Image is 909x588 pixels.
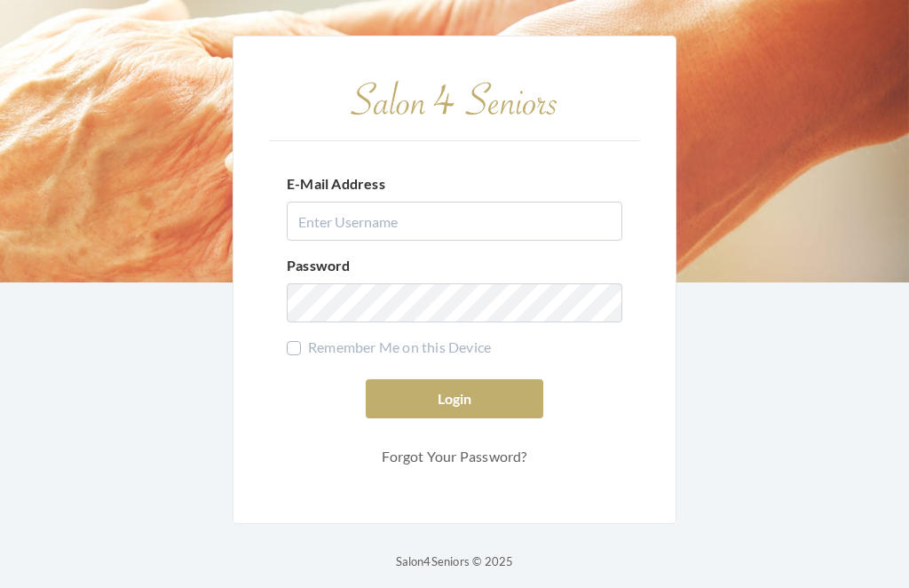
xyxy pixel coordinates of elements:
[339,72,570,126] img: Salon 4 Seniors
[396,551,514,572] p: Salon4Seniors © 2025
[366,379,543,418] button: Login
[287,173,385,195] label: E-Mail Address
[287,202,622,241] input: Enter Username
[366,440,543,473] a: Forgot Your Password?
[287,337,491,358] label: Remember Me on this Device
[287,255,351,276] label: Password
